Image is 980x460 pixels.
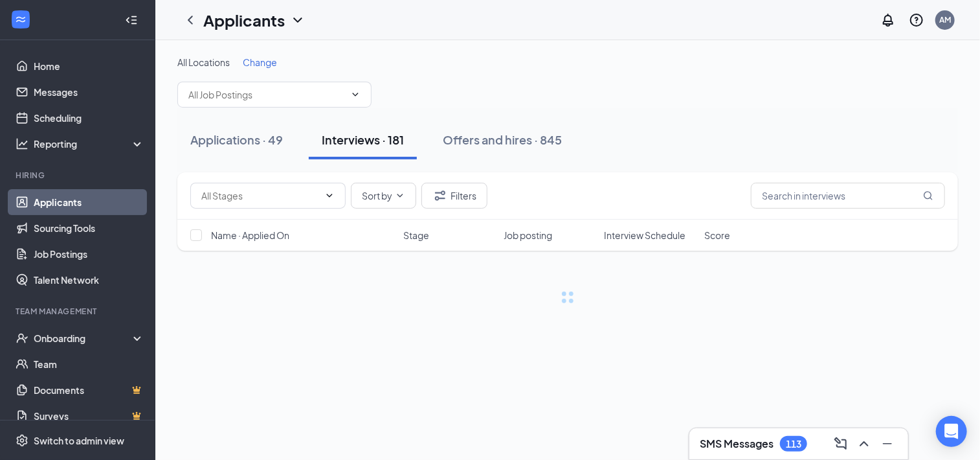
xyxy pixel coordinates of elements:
svg: Notifications [880,12,896,28]
button: Minimize [877,433,898,454]
svg: Analysis [16,137,28,150]
a: Applicants [34,189,144,215]
svg: MagnifyingGlass [923,190,933,201]
span: All Locations [177,56,230,68]
div: Open Intercom Messenger [936,416,967,447]
svg: ChevronDown [395,190,405,201]
div: Reporting [34,137,145,150]
div: Offers and hires · 845 [443,132,562,148]
div: Applications · 49 [190,132,283,148]
a: Messages [34,79,144,105]
svg: QuestionInfo [909,12,924,28]
svg: ComposeMessage [833,436,849,452]
span: Change [243,56,277,68]
a: SurveysCrown [34,403,144,429]
span: Score [704,229,730,242]
svg: Minimize [880,436,895,452]
span: Interview Schedule [604,229,685,242]
span: Name · Applied On [211,229,289,242]
h3: SMS Messages [700,437,774,451]
button: ChevronUp [854,433,874,454]
svg: ChevronLeft [183,12,198,28]
input: Search in interviews [751,183,945,209]
svg: UserCheck [16,332,28,345]
a: Scheduling [34,105,144,131]
a: Job Postings [34,241,144,267]
button: ComposeMessage [830,433,851,454]
svg: ChevronDown [290,12,306,28]
button: Filter Filters [421,183,487,209]
input: All Job Postings [188,87,345,102]
svg: Filter [432,188,448,203]
input: All Stages [201,189,319,203]
svg: Settings [16,434,28,447]
div: Team Management [16,306,142,317]
svg: WorkstreamLogo [14,13,27,26]
svg: ChevronDown [350,89,361,100]
div: Interviews · 181 [322,132,404,148]
svg: ChevronUp [856,436,872,452]
span: Stage [404,229,430,242]
svg: ChevronDown [324,190,335,201]
span: Job posting [504,229,552,242]
h1: Applicants [203,9,285,31]
a: Home [34,53,144,79]
span: Sort by [362,191,392,200]
svg: Collapse [125,14,138,27]
a: Sourcing Tools [34,215,144,241]
a: Team [34,351,144,377]
div: AM [939,14,951,25]
button: Sort byChevronDown [351,183,416,209]
div: Onboarding [34,332,133,345]
a: Talent Network [34,267,144,293]
div: Hiring [16,170,142,181]
a: DocumentsCrown [34,377,144,403]
div: Switch to admin view [34,434,124,447]
div: 113 [786,439,801,450]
